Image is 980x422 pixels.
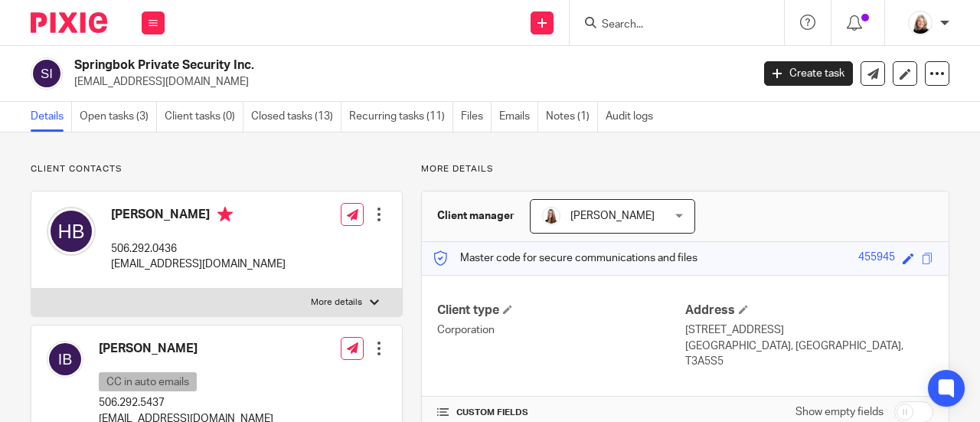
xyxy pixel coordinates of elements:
p: CC in auto emails [99,372,197,391]
a: Closed tasks (13) [251,102,341,132]
p: 506.292.5437 [99,395,273,411]
a: Client tasks (0) [165,102,243,132]
p: Corporation [437,322,685,338]
h2: Springbok Private Security Inc. [74,57,608,74]
input: Search [600,18,738,32]
p: More details [421,163,949,175]
a: Emails [499,102,538,132]
p: [EMAIL_ADDRESS][DOMAIN_NAME] [111,257,286,272]
div: 455945 [858,250,895,267]
a: Details [31,102,72,132]
a: Files [461,102,492,132]
a: Recurring tasks (11) [349,102,453,132]
h4: Client type [437,303,685,319]
p: Master code for secure communications and files [433,250,697,266]
label: Show empty fields [795,404,884,420]
h4: [PERSON_NAME] [99,341,273,357]
h3: Client manager [437,208,514,224]
h4: [PERSON_NAME] [111,207,286,226]
a: Open tasks (3) [80,102,157,132]
p: Client contacts [31,163,403,175]
p: [STREET_ADDRESS] [685,322,933,338]
a: Notes (1) [546,102,598,132]
span: [PERSON_NAME] [570,211,655,221]
img: svg%3E [47,207,96,256]
p: 506.292.0436 [111,241,286,257]
img: svg%3E [31,57,63,90]
p: [EMAIL_ADDRESS][DOMAIN_NAME] [74,74,741,90]
i: Primary [217,207,233,222]
img: Pixie [31,12,107,33]
img: svg%3E [47,341,83,378]
p: [GEOGRAPHIC_DATA], [GEOGRAPHIC_DATA], T3A5S5 [685,339,933,370]
img: Screenshot%202023-11-02%20134555.png [908,11,933,35]
p: More details [311,296,362,309]
a: Create task [764,61,853,86]
h4: Address [685,303,933,319]
a: Audit logs [606,102,661,132]
img: Larissa-headshot-cropped.jpg [542,207,560,225]
h4: CUSTOM FIELDS [437,407,685,419]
